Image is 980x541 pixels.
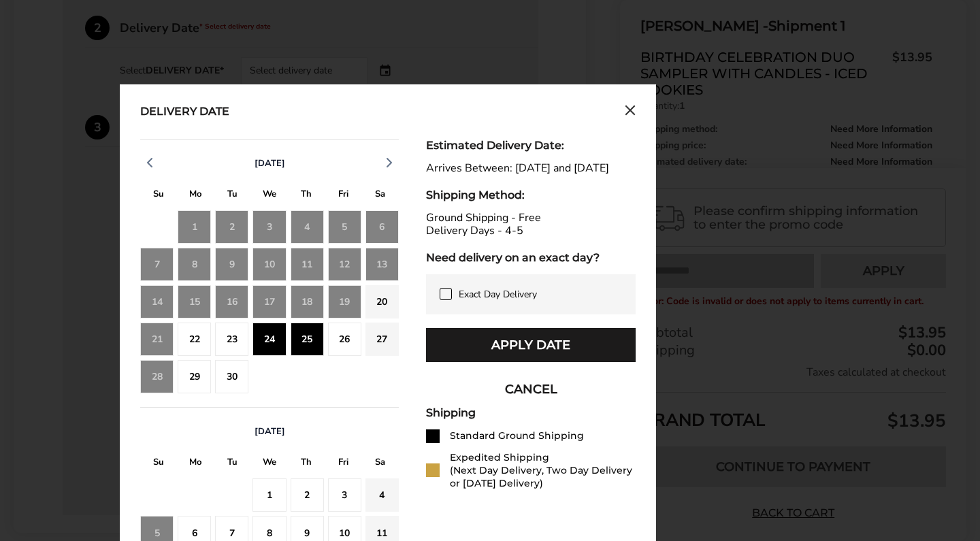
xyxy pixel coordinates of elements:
[426,251,636,264] div: Need delivery on an exact day?
[140,453,177,474] div: S
[362,453,399,474] div: S
[426,162,636,175] div: Arrives Between: [DATE] and [DATE]
[255,157,285,169] span: [DATE]
[140,105,229,120] div: Delivery Date
[426,328,636,362] button: Apply Date
[177,185,214,206] div: M
[255,425,285,438] span: [DATE]
[214,185,251,206] div: T
[459,288,537,301] span: Exact Day Delivery
[450,451,636,490] div: Expedited Shipping (Next Day Delivery, Two Day Delivery or [DATE] Delivery)
[426,188,636,201] div: Shipping Method:
[426,372,636,406] button: CANCEL
[450,429,584,442] div: Standard Ground Shipping
[426,406,636,419] div: Shipping
[251,185,288,206] div: W
[325,453,361,474] div: F
[325,185,361,206] div: F
[249,425,291,438] button: [DATE]
[362,185,399,206] div: S
[140,185,177,206] div: S
[288,185,325,206] div: T
[288,453,325,474] div: T
[214,453,251,474] div: T
[426,139,636,152] div: Estimated Delivery Date:
[426,212,636,237] div: Ground Shipping - Free Delivery Days - 4-5
[249,157,291,169] button: [DATE]
[251,453,288,474] div: W
[625,105,636,120] button: Close calendar
[177,453,214,474] div: M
